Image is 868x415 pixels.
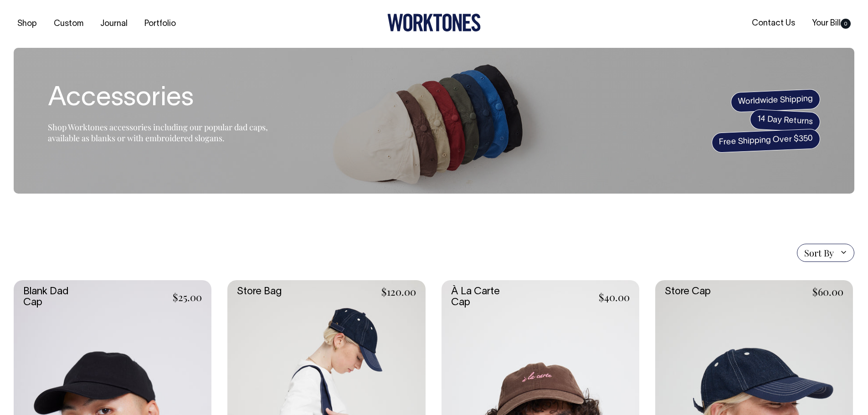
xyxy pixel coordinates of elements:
[711,128,821,153] span: Free Shipping Over $350
[48,122,268,143] span: Shop Worktones accessories including our popular dad caps, available as blanks or with embroidere...
[14,16,41,31] a: Shop
[48,84,276,113] h1: Accessories
[748,16,799,31] a: Contact Us
[750,109,821,133] span: 14 Day Returns
[97,16,131,31] a: Journal
[730,89,821,113] span: Worldwide Shipping
[808,16,854,31] a: Your Bill0
[804,247,834,258] span: Sort By
[841,19,851,29] span: 0
[50,16,87,31] a: Custom
[141,16,180,31] a: Portfolio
